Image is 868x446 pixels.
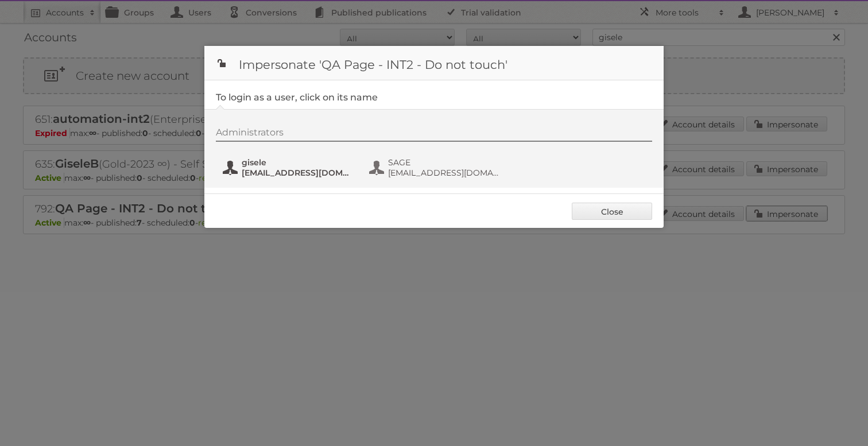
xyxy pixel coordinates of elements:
span: SAGE [388,157,499,168]
div: Administrators [216,127,652,142]
a: Close [572,203,652,220]
span: [EMAIL_ADDRESS][DOMAIN_NAME] [388,168,499,178]
span: [EMAIL_ADDRESS][DOMAIN_NAME] [242,168,353,178]
legend: To login as a user, click on its name [216,92,378,103]
span: gisele [242,157,353,168]
h1: Impersonate 'QA Page - INT2 - Do not touch' [204,46,664,80]
button: SAGE [EMAIL_ADDRESS][DOMAIN_NAME] [368,156,503,179]
button: gisele [EMAIL_ADDRESS][DOMAIN_NAME] [222,156,356,179]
